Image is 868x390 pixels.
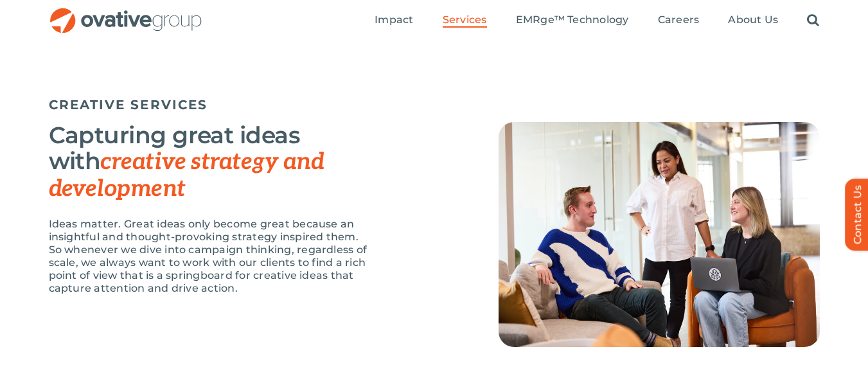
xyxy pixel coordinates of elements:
[49,6,203,19] a: OG_Full_horizontal_RGB
[658,13,700,28] a: Careers
[516,13,629,28] a: EMRge™ Technology
[728,13,778,28] a: About Us
[807,13,819,28] a: Search
[443,13,487,28] a: Services
[516,13,629,26] span: EMRge™ Technology
[728,13,778,26] span: About Us
[375,13,413,26] span: Impact
[49,122,370,202] h3: Capturing great ideas with
[658,13,700,26] span: Careers
[49,218,370,295] p: Ideas matter. Great ideas only become great because an insightful and thought-provoking strategy ...
[49,148,324,203] span: creative strategy and development
[375,13,413,28] a: Impact
[499,122,820,347] img: Creative – Creative Strategy & Development
[49,97,820,112] h5: CREATIVE SERVICES
[443,13,487,26] span: Services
